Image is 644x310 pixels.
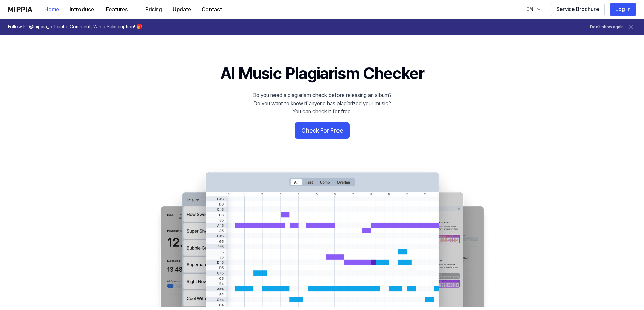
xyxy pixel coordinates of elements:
div: Features [105,6,129,14]
button: Introduce [64,3,99,17]
button: Update [167,3,196,17]
h1: Follow IG @mippia_official + Comment, Win a Subscription! 🎁 [8,24,142,30]
img: logo [8,7,32,12]
button: Log in [610,3,636,16]
button: Home [39,3,64,17]
h1: AI Music Plagiarism Checker [220,62,424,85]
button: Contact [196,3,227,17]
div: EN [525,5,535,13]
div: Do you need a plagiarism check before releasing an album? Do you want to know if anyone has plagi... [252,91,392,116]
button: EN [520,3,545,16]
img: main Image [147,166,497,307]
button: Features [99,3,140,17]
button: Don't show again [590,24,624,30]
button: Service Brochure [551,3,605,16]
button: Check For Free [295,122,350,139]
a: Home [39,0,64,19]
button: Pricing [140,3,167,17]
a: Update [167,0,196,19]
